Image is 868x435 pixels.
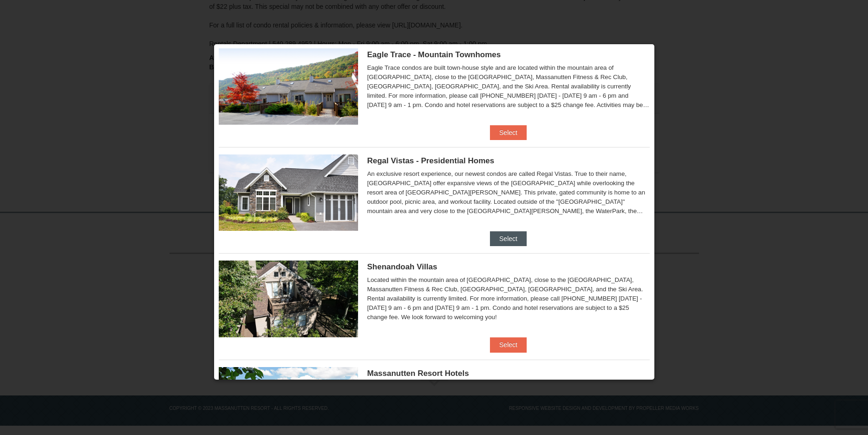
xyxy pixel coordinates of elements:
button: Select [490,337,527,352]
div: Located within the mountain area of [GEOGRAPHIC_DATA], close to the [GEOGRAPHIC_DATA], Massanutte... [367,275,650,322]
div: An exclusive resort experience, our newest condos are called Regal Vistas. True to their name, [G... [367,169,650,216]
img: 19218983-1-9b289e55.jpg [219,48,358,125]
span: Massanutten Resort Hotels [367,369,469,378]
span: Eagle Trace - Mountain Townhomes [367,50,501,59]
button: Select [490,231,527,246]
span: Regal Vistas - Presidential Homes [367,156,495,165]
span: Shenandoah Villas [367,262,437,271]
button: Select [490,125,527,140]
img: 19219019-2-e70bf45f.jpg [219,261,358,337]
img: 19218991-1-902409a9.jpg [219,154,358,231]
div: Eagle Trace condos are built town-house style and are located within the mountain area of [GEOGRA... [367,63,650,110]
